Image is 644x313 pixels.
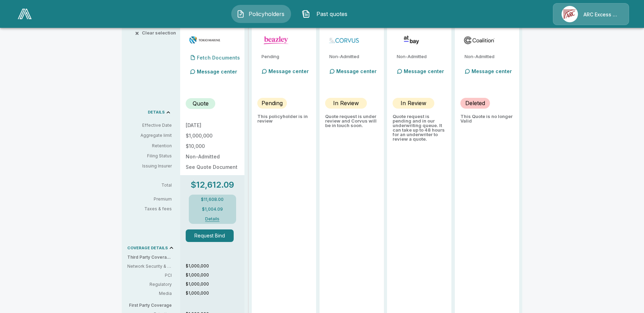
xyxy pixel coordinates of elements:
p: Non-Admitted [397,54,446,59]
p: In Review [401,99,426,107]
p: PCI [127,272,172,279]
p: Quote request is pending and in our underwriting queue. It can take up to 48 hours for an underwr... [393,114,446,141]
p: ARC Excess & Surplus [583,11,620,18]
img: Past quotes Icon [302,10,310,18]
p: Message center [268,68,309,75]
p: Message center [336,68,377,75]
button: Details [199,217,226,221]
p: Taxes & fees [127,207,177,211]
p: Deleted [465,99,485,107]
p: Pending [261,99,283,107]
p: $1,000,000 [186,272,244,278]
p: $12,612.09 [191,181,234,189]
p: See Quote Document [186,165,239,170]
p: Aggregate limit [127,132,172,139]
button: Policyholders IconPolicyholders [231,5,291,23]
p: Quote request is under review and Corvus will be in touch soon. [325,114,378,128]
button: ×Clear selection [136,31,176,35]
img: atbaycybersurplus [395,35,428,45]
p: Effective Date [127,122,172,128]
span: Past quotes [313,10,351,18]
p: Retention [127,143,172,149]
p: Regulatory [127,281,172,288]
img: corvuscybersurplus [328,35,360,45]
p: Total [127,183,177,187]
a: Agency IconARC Excess & Surplus [553,3,629,25]
img: coalitioncyber [463,35,496,45]
p: $1,000,000 [186,133,239,138]
span: × [135,31,139,35]
span: Policyholders [248,10,286,18]
img: Agency Icon [562,6,578,22]
p: In Review [333,99,359,107]
p: This policyholder is in review [257,114,311,123]
p: $1,000,000 [186,263,244,269]
button: Request Bind [186,229,234,242]
p: Media [127,290,172,297]
p: $1,000,000 [186,290,244,296]
p: Fetch Documents [197,55,240,60]
p: Filing Status [127,153,172,159]
p: Network Security & Privacy Liability [127,263,172,269]
p: [DATE] [186,123,239,128]
p: Non-Admitted [329,54,378,59]
img: Policyholders Icon [236,10,245,18]
p: Pending [261,54,311,59]
p: Message center [197,68,237,75]
p: Issuing Insurer [127,163,172,169]
p: $1,004.09 [202,207,223,211]
p: First Party Coverage [127,302,177,308]
p: $10,000 [186,144,239,149]
button: Past quotes IconPast quotes [297,5,356,23]
img: tmhcccyber [188,35,221,45]
p: Message center [472,68,512,75]
p: Non-Admitted [186,154,239,159]
img: beazleycyber [260,35,292,45]
span: Request Bind [186,229,239,242]
p: DETAILS [148,110,165,114]
p: COVERAGE DETAILS [127,246,168,250]
p: Quote [193,99,209,108]
p: Premium [127,197,177,201]
img: AA Logo [18,9,32,19]
p: Message center [404,68,444,75]
p: Third Party Coverage [127,254,177,260]
p: Non-Admitted [465,54,514,59]
p: This Quote is no longer Valid [460,114,514,123]
p: $11,608.00 [201,197,224,202]
p: $1,000,000 [186,281,244,287]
